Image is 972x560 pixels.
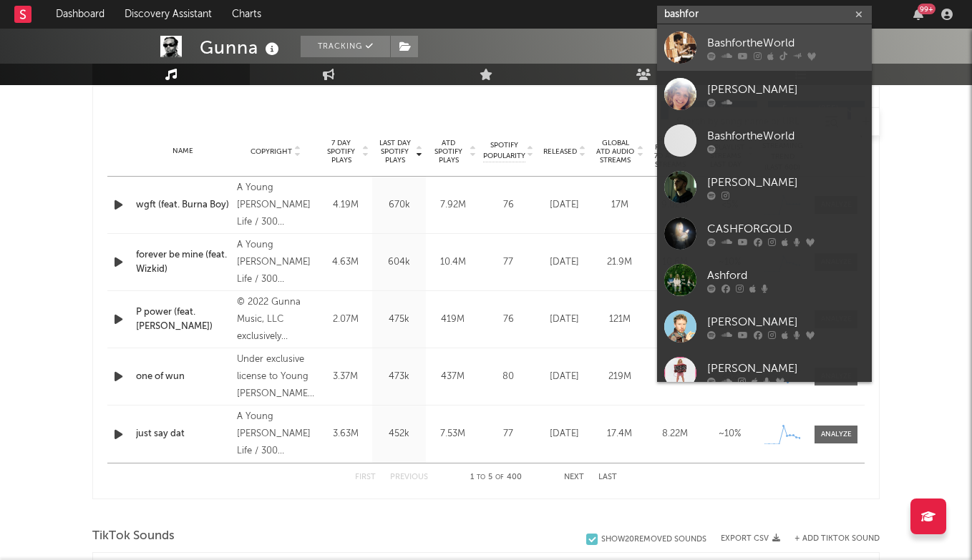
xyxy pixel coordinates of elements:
div: 10.6M [651,255,699,270]
span: Spotify Popularity [483,140,525,162]
div: CASHFORGOLD [707,220,865,237]
button: Tracking [301,36,390,57]
div: 3.63M [322,427,369,441]
div: 77 [483,255,533,270]
span: Copyright [251,147,292,156]
a: [PERSON_NAME] [657,303,872,350]
button: Previous [390,473,428,481]
div: [DATE] [540,427,588,441]
div: © 2022 Gunna Music, LLC exclusively licensed to Young [PERSON_NAME] Life/300 Entertainment [237,294,315,345]
a: [PERSON_NAME] [657,164,872,210]
span: TikTok Sounds [92,528,175,545]
div: 4.63M [322,255,369,270]
div: 7.92M [429,198,476,212]
div: 99 + [918,4,935,14]
div: 4.19M [322,198,369,212]
div: [DATE] [540,255,588,270]
a: BashfortheWorld [657,117,872,164]
button: Export CSV [721,534,780,543]
a: one of wun [136,370,230,384]
div: 2.07M [322,313,369,327]
a: CASHFORGOLD [657,210,872,257]
div: 1 5 400 [457,469,535,486]
div: 473k [376,370,422,384]
div: Under exclusive license to Young [PERSON_NAME] Life Records/ 300 Entertainment Inc., © 2024 Gunna... [237,351,315,403]
div: 7.53M [429,427,476,441]
div: [DATE] [540,370,588,384]
span: Global Rolling 7D Audio Streams [651,134,690,169]
button: + Add TikTok Sound [780,535,880,543]
div: A Young [PERSON_NAME] Life / 300 Entertainment release., © 2025 Gunna Music, LLC exclusively lice... [237,237,315,288]
div: [DATE] [540,313,588,327]
div: 8.22M [651,427,699,441]
div: 3.37M [322,370,369,384]
div: 452k [376,427,422,441]
span: to [477,474,485,481]
div: BashfortheWorld [707,34,865,51]
a: BashfortheWorld [657,24,872,71]
div: Gunna [200,36,283,59]
div: Name [136,146,230,157]
div: 219M [596,370,643,384]
div: 77 [483,427,533,441]
a: P power (feat. [PERSON_NAME]) [136,305,230,333]
button: First [355,473,376,481]
div: [PERSON_NAME] [707,360,865,377]
div: 21.9M [596,255,643,270]
div: 670k [376,198,422,212]
div: 9.02M [651,198,699,212]
div: [DATE] [540,198,588,212]
div: Ashford [707,267,865,284]
div: 10.4M [429,255,476,270]
button: + Add TikTok Sound [794,535,880,543]
div: 604k [376,255,422,270]
input: Search for artists [657,6,872,24]
div: 419M [429,313,476,327]
span: Global ATD Audio Streams [596,139,635,164]
div: A Young [PERSON_NAME] Life / 300 Entertainment release., © 2025 Gunna Music, LLC exclusively lice... [237,180,315,231]
div: [PERSON_NAME] [707,174,865,191]
div: [PERSON_NAME] [707,313,865,330]
a: wgft (feat. Burna Boy) [136,198,230,212]
button: Next [564,473,584,481]
a: just say dat [136,427,230,441]
span: 7 Day Spotify Plays [322,139,360,164]
span: Last Day Spotify Plays [376,139,414,164]
div: [PERSON_NAME] [707,81,865,98]
div: A Young [PERSON_NAME] Life / 300 Entertainment release., © 2025 Gunna Music, LLC exclusively lice... [237,408,315,460]
span: of [495,474,504,481]
div: 475k [376,313,422,327]
div: ~ 10 % [706,427,754,441]
a: forever be mine (feat. Wizkid) [136,248,230,276]
span: Released [543,147,577,156]
div: 3.15M [651,313,699,327]
div: 76 [483,313,533,327]
div: 4.68M [651,370,699,384]
span: ATD Spotify Plays [429,139,467,164]
button: Last [598,473,617,481]
a: [PERSON_NAME] [657,350,872,396]
div: 76 [483,198,533,212]
div: BashfortheWorld [707,127,865,144]
div: 121M [596,313,643,327]
a: [PERSON_NAME] [657,71,872,117]
div: 437M [429,370,476,384]
div: Show 20 Removed Sounds [601,535,706,544]
div: 17.4M [596,427,643,441]
button: 99+ [913,9,923,20]
a: Ashford [657,257,872,303]
div: 17M [596,198,643,212]
div: 80 [483,370,533,384]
